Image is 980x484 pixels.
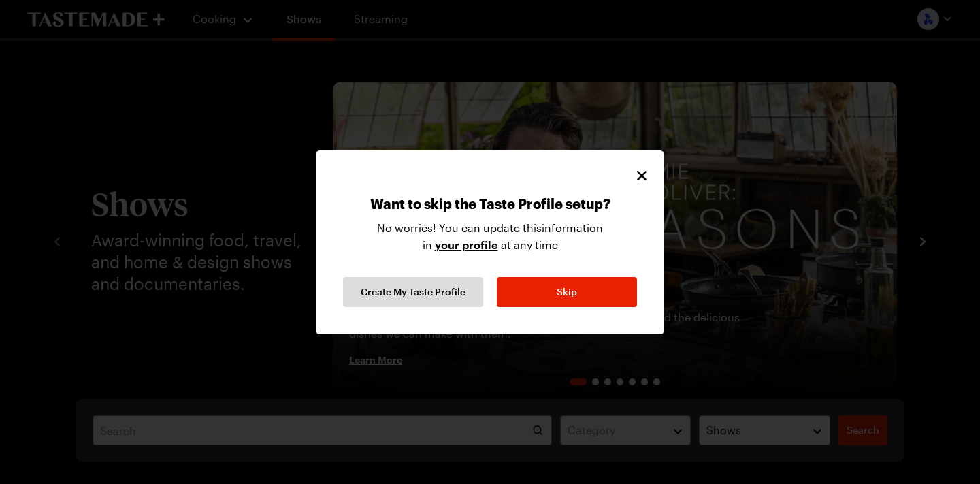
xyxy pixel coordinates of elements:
[633,167,651,184] button: Close
[435,237,498,252] a: your profile
[361,285,465,299] span: Create My Taste Profile
[343,277,483,307] button: Continue Taste Profile
[497,277,637,307] button: Skip Taste Profile
[377,220,603,263] p: No worries! You can update this information in at any time
[370,195,610,220] p: Want to skip the Taste Profile setup?
[557,285,577,299] span: Skip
